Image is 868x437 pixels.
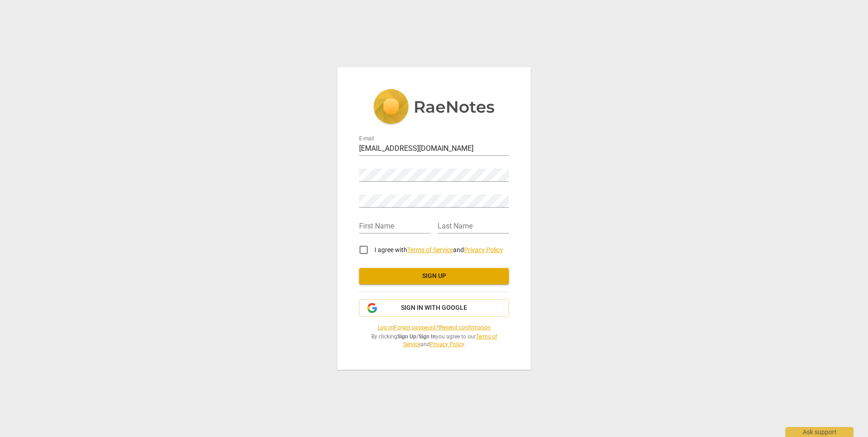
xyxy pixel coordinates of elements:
[407,246,453,253] a: Terms of Service
[359,333,509,348] span: By clicking / you agree to our and .
[375,246,503,253] span: I agree with and
[359,136,374,142] label: E-mail
[378,324,393,331] a: Log in
[440,324,491,331] a: Resend confirmation
[403,333,497,348] a: Terms of Service
[430,341,464,348] a: Privacy Policy
[464,246,503,253] a: Privacy Policy
[401,303,467,313] span: Sign in with Google
[785,427,853,437] div: Ask support
[359,268,509,284] button: Sign up
[397,333,416,340] b: Sign Up
[419,333,436,340] b: Sign In
[359,324,509,332] span: | |
[373,89,495,126] img: 5ac2273c67554f335776073100b6d88f.svg
[366,272,502,281] span: Sign up
[394,324,439,331] a: Forgot password?
[359,299,509,317] button: Sign in with Google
